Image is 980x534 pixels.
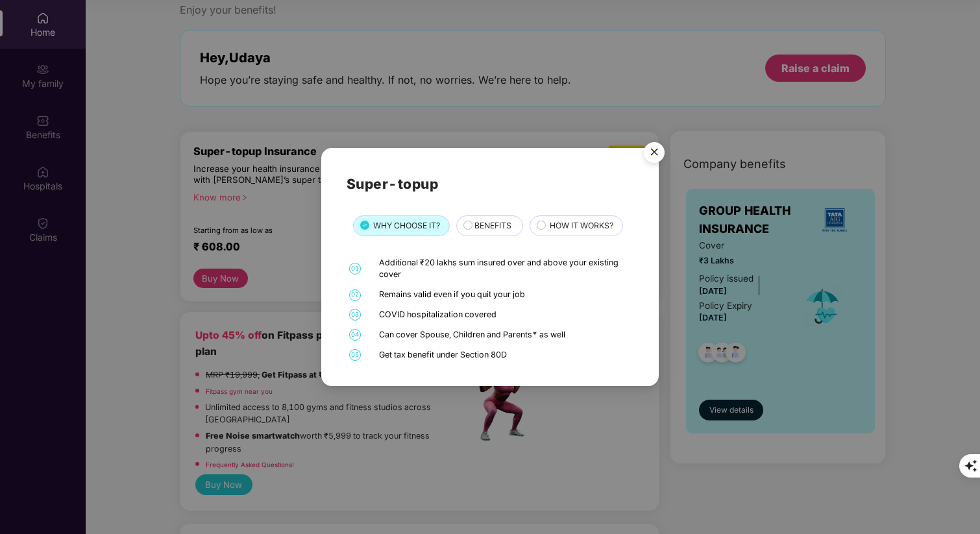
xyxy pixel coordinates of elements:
span: BENEFITS [474,219,511,232]
div: COVID hospitalization covered [379,309,630,321]
span: WHY CHOOSE IT? [373,219,440,232]
span: 02 [349,289,361,301]
span: HOW IT WORKS? [550,219,613,232]
h2: Super-topup [347,173,634,195]
div: Can cover Spouse, Children and Parents* as well [379,329,630,341]
img: svg+xml;base64,PHN2ZyB4bWxucz0iaHR0cDovL3d3dy53My5vcmcvMjAwMC9zdmciIHdpZHRoPSI1NiIgaGVpZ2h0PSI1Ni... [636,136,672,173]
span: 01 [349,263,361,274]
div: Additional ₹20 lakhs sum insured over and above your existing cover [379,257,630,282]
button: Close [636,136,671,171]
span: 05 [349,349,361,361]
span: 03 [349,309,361,321]
div: Get tax benefit under Section 80D [379,349,630,361]
div: Remains valid even if you quit your job [379,289,630,301]
span: 04 [349,329,361,341]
